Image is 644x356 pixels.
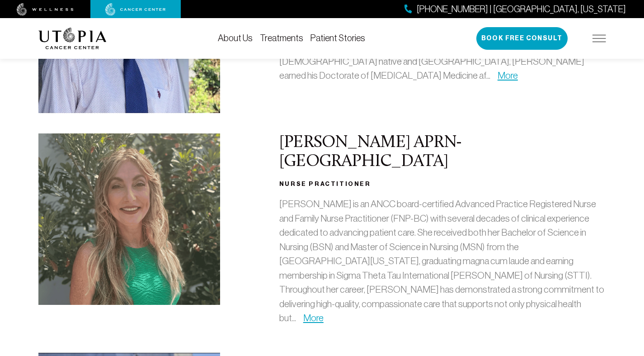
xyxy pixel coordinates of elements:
[17,3,74,16] img: wellness
[38,28,107,49] img: logo
[310,33,365,43] a: Patient Stories
[218,33,253,43] a: About Us
[279,179,606,190] h3: Nurse Practitioner
[279,197,606,325] p: [PERSON_NAME] is an ANCC board-certified Advanced Practice Registered Nurse and Family Nurse Prac...
[404,3,626,16] a: [PHONE_NUMBER] | [GEOGRAPHIC_DATA], [US_STATE]
[38,133,221,305] img: Melinda Shiver APRN- BC
[476,27,568,50] button: Book Free Consult
[303,313,324,323] a: More
[260,33,303,43] a: Treatments
[279,133,606,171] h2: [PERSON_NAME] APRN- [GEOGRAPHIC_DATA]
[592,35,606,42] img: icon-hamburger
[417,3,626,16] span: [PHONE_NUMBER] | [GEOGRAPHIC_DATA], [US_STATE]
[105,3,166,16] img: cancer center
